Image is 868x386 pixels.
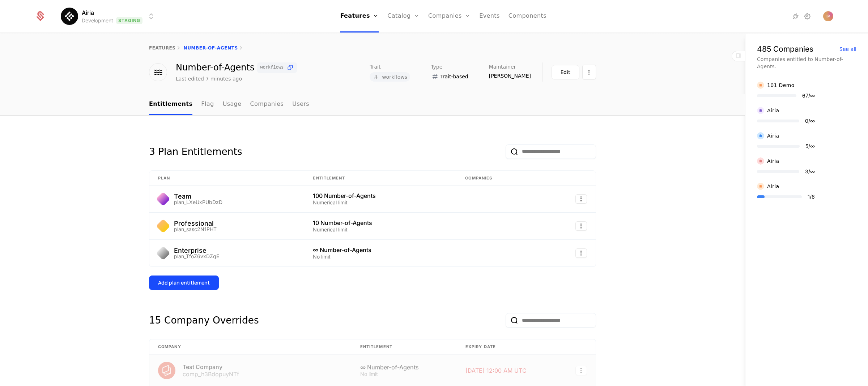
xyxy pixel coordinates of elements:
button: Select action [575,366,587,375]
th: Plan [149,171,304,186]
div: Test Company [183,364,239,370]
span: Maintainer [489,64,516,69]
a: Entitlements [149,94,192,115]
th: Entitlement [352,339,457,355]
th: Entitlement [304,171,456,186]
img: 101 Demo [757,82,764,89]
div: comp_h3BdopuyNTf [183,371,239,377]
ul: Choose Sub Page [149,94,309,115]
span: workflows [382,74,407,79]
button: Select action [575,248,587,258]
div: 3 / ∞ [805,169,815,174]
div: 15 Company Overrides [149,313,259,328]
span: Airia [82,8,94,17]
div: No limit [360,372,448,377]
a: Integrations [791,12,800,21]
span: workflows [260,65,284,70]
a: Users [292,94,309,115]
div: Development [82,17,113,24]
div: Airia [767,157,779,165]
nav: Main [149,94,596,115]
button: Add plan entitlement [149,276,219,290]
a: Usage [223,94,242,115]
div: 100 Number-of-Agents [313,193,448,199]
span: Staging [116,17,142,24]
div: Numerical limit [313,200,448,205]
img: Ivana Popova [823,11,833,21]
div: Last edited 7 minutes ago [176,75,242,82]
div: 3 Plan Entitlements [149,144,242,159]
div: 101 Demo [767,82,795,89]
div: plan_sasc2N1PHT [174,227,217,232]
div: Companies entitled to Number-of-Agents. [757,56,856,70]
div: Airia [767,107,779,114]
div: 485 Companies [757,45,813,53]
div: Edit [561,69,570,76]
a: Settings [803,12,812,21]
span: [PERSON_NAME] [489,72,531,79]
a: Flag [201,94,214,115]
button: Select action [582,65,596,79]
div: 1 / 6 [808,194,815,199]
button: Select action [575,194,587,204]
div: Airia [767,183,779,190]
div: Professional [174,220,217,227]
div: Airia [767,132,779,139]
th: Companies [456,171,541,186]
div: Add plan entitlement [158,279,210,286]
th: Company [149,339,352,355]
a: features [149,45,176,51]
img: Airia [757,107,764,114]
div: ∞ Number-of-Agents [313,247,448,253]
img: Test Company [158,362,175,379]
img: Airia [61,8,78,25]
div: plan_TfoZ6vxDZqE [174,254,219,259]
span: [DATE] 12:00 AM UTC [465,367,527,374]
button: Open user button [823,11,833,21]
div: Enterprise [174,247,219,254]
div: Number-of-Agents [176,62,297,73]
img: Airia [757,157,764,165]
th: Expiry date [457,339,558,355]
div: See all [839,47,856,52]
div: plan_LXeUxPUbDzD [174,200,222,205]
span: Trait [370,64,380,69]
div: 10 Number-of-Agents [313,220,448,226]
span: Type [431,64,442,69]
span: Trait-based [440,73,468,80]
img: Airia [757,132,764,139]
div: No limit [313,254,448,259]
div: 5 / ∞ [805,144,815,149]
div: ∞ Number-of-Agents [360,364,448,370]
div: 67 / ∞ [802,93,815,98]
button: Select environment [63,8,156,24]
div: Numerical limit [313,227,448,232]
img: Airia [757,183,764,190]
div: 0 / ∞ [805,118,815,123]
div: Team [174,193,222,200]
button: Select action [575,221,587,231]
button: Edit [552,65,579,79]
a: Companies [250,94,284,115]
